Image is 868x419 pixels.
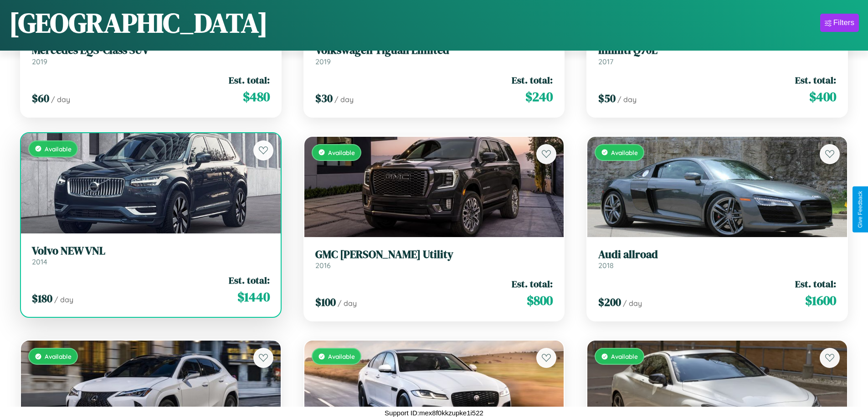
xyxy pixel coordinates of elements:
[820,14,859,32] button: Filters
[32,291,52,306] span: $ 180
[32,44,270,57] h3: Mercedes EQS-Class SUV
[833,18,854,27] div: Filters
[32,57,47,66] span: 2019
[795,73,836,87] span: Est. total:
[598,91,616,106] span: $ 50
[315,248,553,270] a: GMC [PERSON_NAME] Utility2016
[525,88,553,106] span: $ 240
[598,295,621,310] span: $ 200
[54,295,73,304] span: / day
[315,44,553,66] a: Volkswagen Tiguan Limited2019
[617,95,637,104] span: / day
[611,352,638,360] span: Available
[598,261,614,270] span: 2018
[598,57,613,66] span: 2017
[32,244,270,258] h3: Volvo NEW VNL
[611,149,638,156] span: Available
[243,88,270,106] span: $ 480
[795,277,836,290] span: Est. total:
[805,291,836,310] span: $ 1600
[334,95,354,104] span: / day
[598,44,836,57] h3: Infiniti Q70L
[598,248,836,270] a: Audi allroad2018
[229,274,270,287] span: Est. total:
[328,352,355,360] span: Available
[315,91,333,106] span: $ 30
[51,95,70,104] span: / day
[237,288,270,306] span: $ 1440
[623,299,642,308] span: / day
[45,352,72,360] span: Available
[598,248,836,261] h3: Audi allroad
[857,191,863,228] div: Give Feedback
[315,57,331,66] span: 2019
[338,299,357,308] span: / day
[315,261,331,270] span: 2016
[9,4,268,41] h1: [GEOGRAPHIC_DATA]
[45,145,72,153] span: Available
[229,73,270,87] span: Est. total:
[527,291,553,310] span: $ 800
[809,88,836,106] span: $ 400
[315,44,553,57] h3: Volkswagen Tiguan Limited
[385,407,483,419] p: Support ID: mex8f0kkzupke1i522
[512,277,553,290] span: Est. total:
[32,91,49,106] span: $ 60
[32,44,270,66] a: Mercedes EQS-Class SUV2019
[598,44,836,66] a: Infiniti Q70L2017
[32,257,47,266] span: 2014
[328,149,355,156] span: Available
[315,248,553,261] h3: GMC [PERSON_NAME] Utility
[512,73,553,87] span: Est. total:
[315,295,336,310] span: $ 100
[32,244,270,267] a: Volvo NEW VNL2014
